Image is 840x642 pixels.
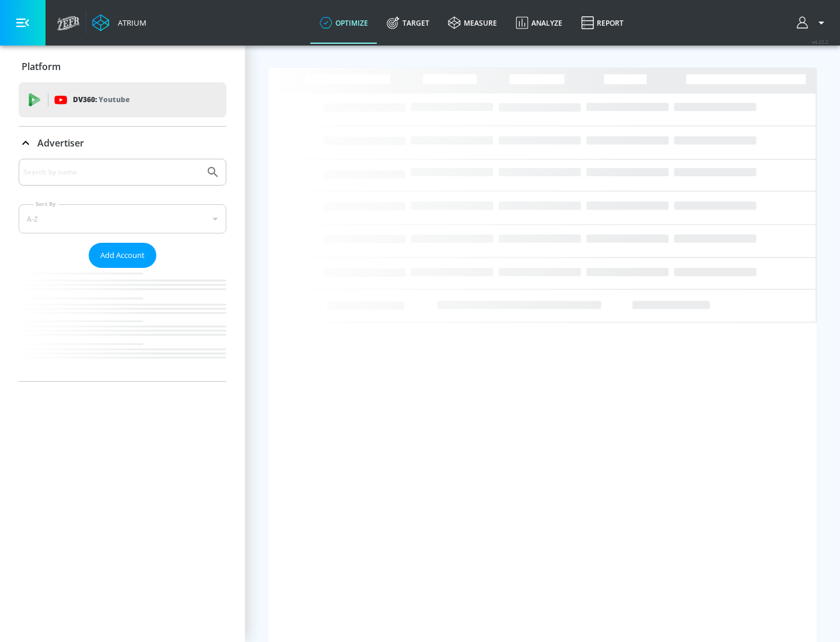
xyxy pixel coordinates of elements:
[73,93,129,106] p: DV360:
[439,2,506,44] a: measure
[19,268,226,381] nav: list of Advertiser
[19,204,226,233] div: A-Z
[506,2,572,44] a: Analyze
[310,2,377,44] a: optimize
[812,39,828,45] span: v 4.22.2
[22,60,61,73] p: Platform
[99,93,129,106] p: Youtube
[572,2,633,44] a: Report
[37,137,84,149] p: Advertiser
[89,243,156,268] button: Add Account
[19,127,226,159] div: Advertiser
[19,50,226,83] div: Platform
[100,249,145,262] span: Add Account
[377,2,439,44] a: Target
[19,82,226,117] div: DV360: Youtube
[92,14,146,32] a: Atrium
[33,200,58,208] label: Sort By
[23,165,200,180] input: Search by name
[113,18,146,28] div: Atrium
[19,159,226,381] div: Advertiser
